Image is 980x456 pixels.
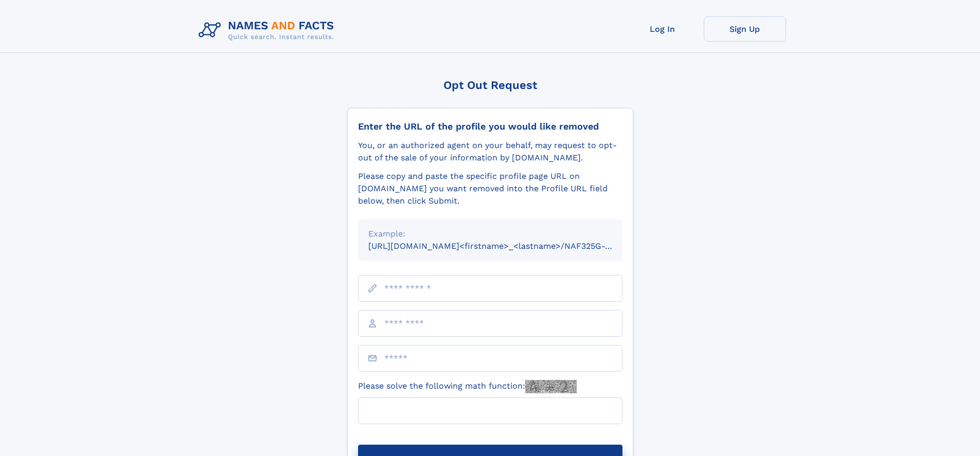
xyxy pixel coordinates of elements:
[621,16,704,42] a: Log In
[704,16,786,42] a: Sign Up
[358,121,622,132] div: Enter the URL of the profile you would like removed
[368,228,612,240] div: Example:
[358,139,622,164] div: You, or an authorized agent on your behalf, may request to opt-out of the sale of your informatio...
[358,380,577,393] label: Please solve the following math function:
[358,170,622,207] div: Please copy and paste the specific profile page URL on [DOMAIN_NAME] you want removed into the Pr...
[347,79,633,92] div: Opt Out Request
[368,241,642,251] small: [URL][DOMAIN_NAME]<firstname>_<lastname>/NAF325G-xxxxxxxx
[194,16,343,44] img: Logo Names and Facts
